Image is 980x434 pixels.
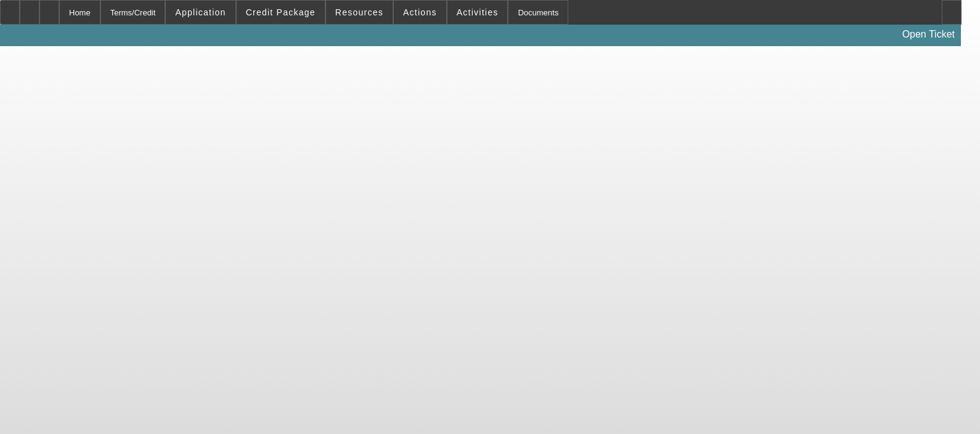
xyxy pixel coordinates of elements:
button: Activities [447,1,508,24]
span: Activities [457,7,499,17]
span: Resources [335,7,383,17]
span: Actions [403,7,437,17]
button: Resources [326,1,393,24]
button: Credit Package [237,1,325,24]
button: Application [166,1,235,24]
button: Actions [394,1,446,24]
span: Application [175,7,226,17]
span: Credit Package [246,7,316,17]
a: Open Ticket [897,24,960,45]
